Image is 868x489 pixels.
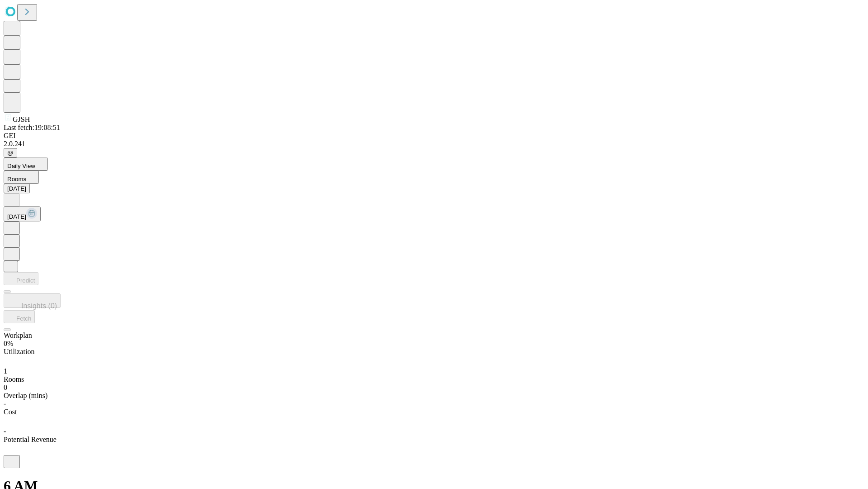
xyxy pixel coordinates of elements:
button: @ [4,148,17,158]
span: Rooms [4,375,24,383]
span: - [4,400,6,407]
span: GJSH [13,115,30,123]
span: Insights (0) [21,302,57,310]
span: @ [7,149,14,156]
button: Rooms [4,171,39,184]
span: 0 [4,384,7,391]
span: - [4,427,6,435]
span: Cost [4,408,17,416]
button: Daily View [4,158,48,171]
span: Potential Revenue [4,436,57,443]
span: [DATE] [7,213,26,220]
div: GEI [4,132,864,140]
button: Fetch [4,310,35,323]
button: Predict [4,272,38,285]
div: 2.0.241 [4,140,864,148]
span: Workplan [4,331,32,339]
button: [DATE] [4,184,30,193]
button: Insights (0) [4,293,61,308]
span: Overlap (mins) [4,392,47,399]
span: Utilization [4,348,34,355]
button: [DATE] [4,206,41,221]
span: Rooms [7,176,26,182]
span: Daily View [7,163,35,169]
span: 0% [4,340,13,347]
span: Last fetch: 19:08:51 [4,124,60,131]
span: 1 [4,367,7,375]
